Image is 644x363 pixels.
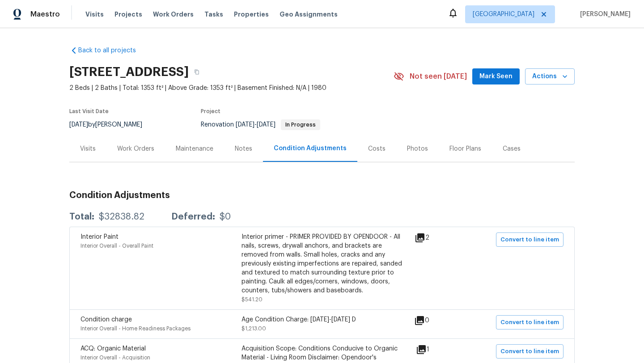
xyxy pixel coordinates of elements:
[500,235,559,245] span: Convert to line item
[496,315,563,329] button: Convert to line item
[532,71,568,82] span: Actions
[415,232,458,243] div: 2
[234,10,269,19] span: Properties
[503,144,521,153] div: Cases
[472,68,520,85] button: Mark Seen
[69,109,109,114] span: Last Visit Date
[201,122,320,128] span: Renovation
[114,10,142,19] span: Projects
[80,243,153,249] span: Interior Overall - Overall Paint
[496,232,563,247] button: Convert to line item
[241,297,263,302] span: $541.20
[282,122,319,127] span: In Progress
[69,119,153,130] div: by [PERSON_NAME]
[280,10,338,19] span: Geo Assignments
[479,71,513,82] span: Mark Seen
[69,191,575,200] h3: Condition Adjustments
[241,326,266,331] span: $1,213.00
[496,344,563,359] button: Convert to line item
[576,10,631,19] span: [PERSON_NAME]
[69,84,394,93] span: 2 Beds | 2 Baths | Total: 1353 ft² | Above Grade: 1353 ft² | Basement Finished: N/A | 1980
[189,64,205,80] button: Copy Address
[201,109,220,114] span: Project
[69,68,189,76] h2: [STREET_ADDRESS]
[368,144,386,153] div: Costs
[473,10,534,19] span: [GEOGRAPHIC_DATA]
[449,144,481,153] div: Floor Plans
[80,326,191,331] span: Interior Overall - Home Readiness Packages
[171,212,215,221] div: Deferred:
[410,72,467,81] span: Not seen [DATE]
[204,11,223,17] span: Tasks
[236,122,275,128] span: -
[416,344,458,355] div: 1
[500,317,559,328] span: Convert to line item
[153,10,194,19] span: Work Orders
[257,122,275,128] span: [DATE]
[220,212,231,221] div: $0
[117,144,154,153] div: Work Orders
[30,10,60,19] span: Maestro
[69,46,155,55] a: Back to all projects
[69,122,88,128] span: [DATE]
[80,346,146,352] span: ACQ: Organic Material
[80,144,96,153] div: Visits
[500,346,559,357] span: Convert to line item
[80,234,119,240] span: Interior Paint
[176,144,213,153] div: Maintenance
[236,122,254,128] span: [DATE]
[525,68,575,85] button: Actions
[235,144,252,153] div: Notes
[241,232,402,295] div: Interior primer - PRIMER PROVIDED BY OPENDOOR - All nails, screws, drywall anchors, and brackets ...
[80,317,132,323] span: Condition charge
[99,212,144,221] div: $32838.82
[274,144,347,153] div: Condition Adjustments
[69,212,94,221] div: Total:
[85,10,104,19] span: Visits
[80,355,150,360] span: Interior Overall - Acquisition
[407,144,428,153] div: Photos
[414,315,458,326] div: 0
[241,315,402,324] div: Age Condition Charge: [DATE]-[DATE] D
